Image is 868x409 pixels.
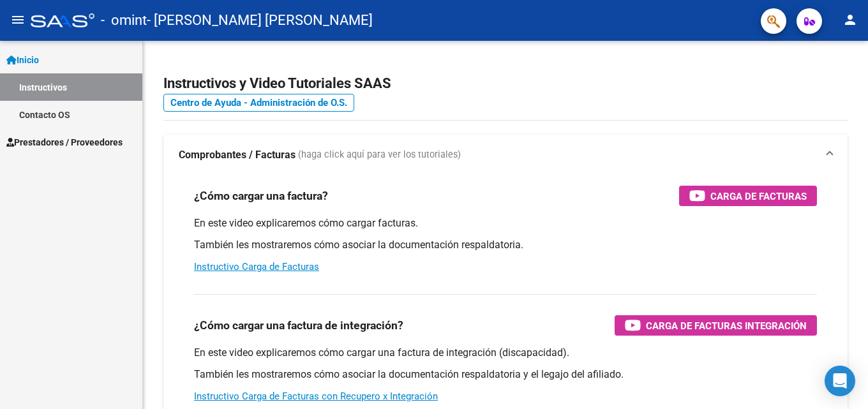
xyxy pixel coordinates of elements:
[194,346,817,360] p: En este video explicaremos cómo cargar una factura de integración (discapacidad).
[101,6,147,34] span: - omint
[163,71,848,96] h2: Instructivos y Video Tutoriales SAAS
[710,188,807,204] span: Carga de Facturas
[163,135,848,175] mat-expansion-panel-header: Comprobantes / Facturas (haga click aquí para ver los tutoriales)
[194,216,817,230] p: En este video explicaremos cómo cargar facturas.
[825,366,855,396] div: Open Intercom Messenger
[163,94,354,112] a: Centro de Ayuda - Administración de O.S.
[194,238,817,252] p: También les mostraremos cómo asociar la documentación respaldatoria.
[194,316,403,334] h3: ¿Cómo cargar una factura de integración?
[646,318,807,334] span: Carga de Facturas Integración
[194,368,817,382] p: También les mostraremos cómo asociar la documentación respaldatoria y el legajo del afiliado.
[194,261,319,272] a: Instructivo Carga de Facturas
[194,390,438,402] a: Instructivo Carga de Facturas con Recupero x Integración
[6,53,39,67] span: Inicio
[6,135,123,149] span: Prestadores / Proveedores
[615,315,817,336] button: Carga de Facturas Integración
[679,186,817,206] button: Carga de Facturas
[194,187,328,205] h3: ¿Cómo cargar una factura?
[147,6,373,34] span: - [PERSON_NAME] [PERSON_NAME]
[179,148,296,162] strong: Comprobantes / Facturas
[10,12,26,27] mat-icon: menu
[298,148,461,162] span: (haga click aquí para ver los tutoriales)
[842,12,858,27] mat-icon: person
